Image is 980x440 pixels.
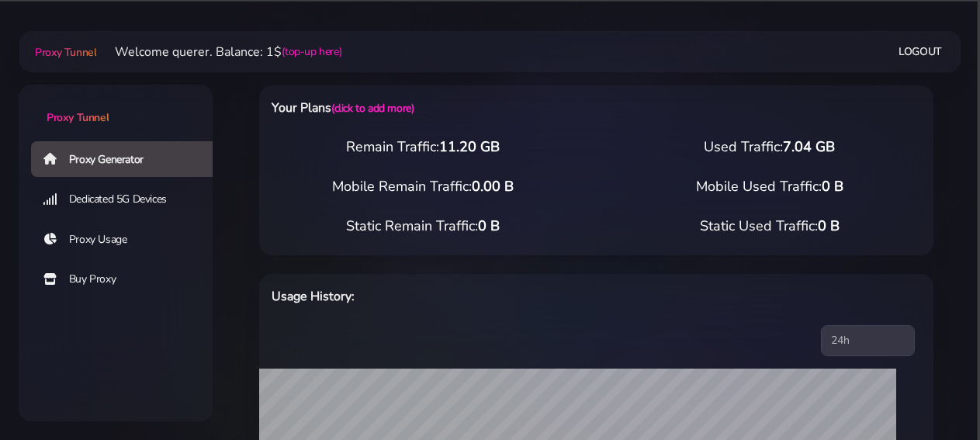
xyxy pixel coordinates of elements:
a: Proxy Tunnel [19,85,213,126]
h6: Usage History: [272,286,642,307]
span: 0.00 B [472,177,514,196]
span: 0 B [822,177,843,196]
a: (top-up here) [282,43,341,60]
span: Proxy Tunnel [47,110,109,125]
div: Static Used Traffic: [597,216,944,237]
a: Proxy Usage [31,222,225,258]
span: 7.04 GB [783,137,835,156]
span: 0 B [818,217,840,235]
div: Used Traffic: [597,137,944,158]
iframe: Webchat Widget [891,351,961,421]
div: Remain Traffic: [250,137,597,158]
li: Welcome querer. Balance: 1$ [96,43,341,61]
a: Proxy Generator [31,141,225,177]
a: Logout [899,37,942,66]
span: 0 B [478,217,500,235]
h6: Your Plans [272,98,642,118]
div: Mobile Used Traffic: [597,176,944,197]
span: 11.20 GB [439,137,500,156]
span: Proxy Tunnel [35,45,96,60]
a: Proxy Tunnel [32,40,96,64]
a: Buy Proxy [31,262,225,297]
a: (click to add more) [331,101,414,116]
div: Mobile Remain Traffic: [250,176,597,197]
div: Static Remain Traffic: [250,216,597,237]
a: Dedicated 5G Devices [31,182,225,217]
